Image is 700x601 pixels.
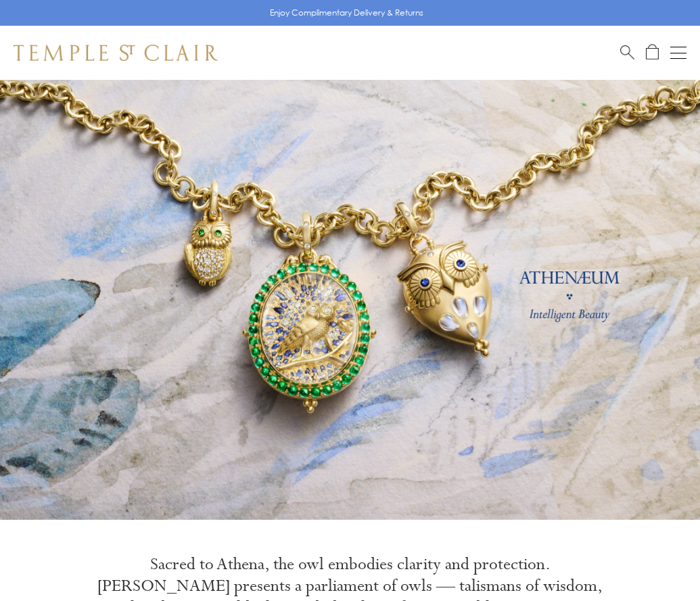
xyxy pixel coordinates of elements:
img: Temple St. Clair [14,45,218,61]
a: Search [620,44,634,61]
a: Open Shopping Bag [646,44,659,61]
p: Enjoy Complimentary Delivery & Returns [270,6,423,20]
button: Open navigation [670,45,686,61]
